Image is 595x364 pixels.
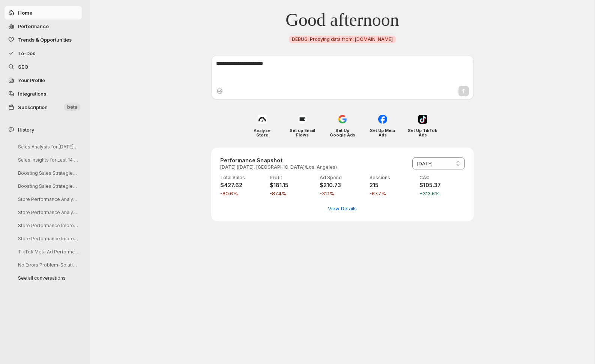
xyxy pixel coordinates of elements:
[323,202,361,214] button: View detailed performance
[338,115,347,124] img: Set Up Google Ads icon
[18,126,34,133] span: History
[18,50,35,56] span: To-Dos
[12,259,83,271] button: No Errors Problem-Solution Ad Creatives
[419,181,465,189] h4: $105.37
[247,128,277,137] h4: Analyze Store
[12,272,83,284] button: See all conversations
[12,141,83,153] button: Sales Analysis for [DATE]-[DATE]
[408,128,437,137] h4: Set Up TikTok Ads
[5,6,82,19] button: Home
[298,115,307,124] img: Set up Email Flows icon
[419,175,465,181] p: CAC
[18,23,49,29] span: Performance
[18,91,46,97] span: Integrations
[328,128,357,137] h4: Set Up Google Ads
[216,87,224,95] button: Upload image
[270,175,315,181] p: Profit
[5,33,82,46] button: Trends & Opportunities
[320,175,365,181] p: Ad Spend
[12,193,83,205] button: Store Performance Analysis and Recommendations
[12,167,83,179] button: Boosting Sales Strategies Discussion
[5,19,82,33] button: Performance
[320,190,365,197] span: -31.1%
[270,181,315,189] h4: $181.15
[370,181,415,189] h4: 215
[370,190,415,197] span: -67.7%
[220,181,266,189] h4: $427.62
[378,115,387,124] img: Set Up Meta Ads icon
[5,87,82,100] a: Integrations
[368,128,397,137] h4: Set Up Meta Ads
[370,175,415,181] p: Sessions
[220,157,337,164] h3: Performance Snapshot
[320,181,365,189] h4: $210.73
[12,246,83,258] button: TikTok Meta Ad Performance Analysis
[5,100,82,114] button: Subscription
[220,164,337,170] p: [DATE] ([DATE], [GEOGRAPHIC_DATA]/Los_Angeles)
[18,10,32,16] span: Home
[5,46,82,60] button: To-Dos
[5,73,82,87] a: Your Profile
[12,180,83,192] button: Boosting Sales Strategies Discussion
[258,115,267,124] img: Analyze Store icon
[287,128,317,137] h4: Set up Email Flows
[12,233,83,244] button: Store Performance Improvement Analysis
[5,60,82,73] a: SEO
[18,77,45,83] span: Your Profile
[220,175,266,181] p: Total Sales
[419,190,465,197] span: +313.6%
[285,9,399,31] span: Good afternoon
[67,104,77,110] span: beta
[220,190,266,197] span: -80.6%
[292,36,393,42] span: DEBUG: Proxying data from: [DOMAIN_NAME]
[18,37,72,43] span: Trends & Opportunities
[12,207,83,218] button: Store Performance Analysis and Recommendations
[418,115,427,124] img: Set Up TikTok Ads icon
[12,220,83,231] button: Store Performance Improvement Strategy
[328,205,357,212] span: View Details
[12,154,83,166] button: Sales Insights for Last 14 Days
[18,64,28,70] span: SEO
[18,104,48,110] span: Subscription
[270,190,315,197] span: -87.4%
